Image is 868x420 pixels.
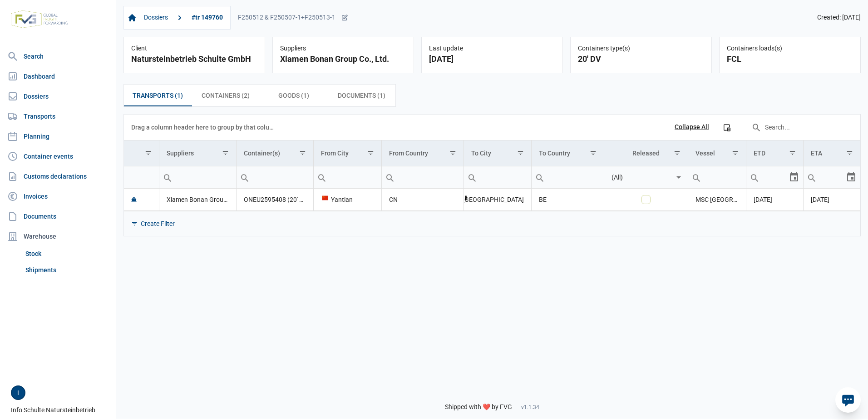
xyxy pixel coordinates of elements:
[517,150,524,156] span: Show filter options for column 'To City'
[314,166,381,188] input: Filter cell
[673,166,684,188] div: Select
[141,220,175,228] div: Create Filter
[604,166,688,188] td: Filter cell
[590,150,597,156] span: Show filter options for column 'To Country'
[746,166,763,188] div: Search box
[445,403,512,411] span: Shipped with ❤️ by FVG
[803,140,860,166] td: Column ETA
[131,53,257,65] div: Natursteinbetrieb Schulte GmbH
[516,403,518,411] span: -
[188,10,227,25] a: #tr 149760
[124,166,159,188] td: Filter cell
[604,166,673,188] input: Filter cell
[382,189,464,211] td: CN
[382,166,464,188] input: Filter cell
[746,166,789,188] input: Filter cell
[688,140,746,166] td: Column Vessel
[789,150,796,156] span: Show filter options for column 'ETD'
[811,196,829,203] span: [DATE]
[449,150,456,156] span: Show filter options for column 'From Country'
[719,119,735,135] div: Column Chooser
[4,207,112,225] a: Documents
[159,166,236,188] input: Filter cell
[4,187,112,205] a: Invoices
[789,166,799,188] div: Select
[803,166,860,188] td: Filter cell
[429,53,555,65] div: [DATE]
[313,140,381,166] td: Column From City
[280,45,406,53] div: Suppliers
[382,166,464,188] td: Filter cell
[202,90,250,101] span: Containers (2)
[429,45,555,53] div: Last update
[727,53,853,65] div: FCL
[754,150,765,157] div: ETD
[532,166,604,188] input: Filter cell
[746,140,803,166] td: Column ETD
[804,166,846,188] input: Filter cell
[688,189,746,211] td: MSC [GEOGRAPHIC_DATA]
[382,166,398,188] div: Search box
[4,67,112,85] a: Dashboard
[674,150,681,156] span: Show filter options for column 'Released'
[464,166,531,188] td: Filter cell
[321,195,374,204] div: Yantian
[237,166,313,188] input: Filter cell
[382,140,464,166] td: Column From Country
[688,166,746,188] input: Filter cell
[131,120,277,135] div: Drag a column header here to group by that column
[4,227,112,245] div: Warehouse
[124,115,860,236] div: Data grid with 1 rows and 11 columns
[578,45,704,53] div: Containers type(s)
[140,10,172,25] a: Dossiers
[578,53,704,65] div: 20' DV
[299,150,306,156] span: Show filter options for column 'Container(s)'
[4,127,112,145] a: Planning
[321,150,349,157] div: From City
[846,150,853,156] span: Show filter options for column 'ETA'
[688,166,746,188] td: Filter cell
[133,90,183,101] span: Transports (1)
[754,196,772,203] span: [DATE]
[531,166,604,188] td: Filter cell
[278,90,309,101] span: Goods (1)
[22,245,112,262] a: Stock
[675,123,709,131] div: Collapse All
[4,167,112,185] a: Customs declarations
[539,150,570,157] div: To Country
[159,166,176,188] div: Search box
[389,150,428,157] div: From Country
[238,14,348,22] div: F250512 & F250507-1+F250513-1
[11,385,25,400] button: I
[471,195,524,204] div: [GEOGRAPHIC_DATA]
[804,166,820,188] div: Search box
[236,166,313,188] td: Filter cell
[727,45,853,53] div: Containers loads(s)
[688,166,705,188] div: Search box
[222,150,229,156] span: Show filter options for column 'Suppliers'
[464,166,531,188] input: Filter cell
[4,147,112,165] a: Container events
[159,189,236,211] td: Xiamen Bonan Group Co., Ltd.
[145,150,152,156] span: Show filter options for column ''
[521,404,539,411] span: v1.1.34
[124,166,159,188] input: Filter cell
[7,7,72,32] img: FVG - Global freight forwarding
[464,166,480,188] div: Search box
[746,166,803,188] td: Filter cell
[732,150,739,156] span: Show filter options for column 'Vessel'
[604,140,688,166] td: Column Released
[811,150,822,157] div: ETA
[744,116,853,138] input: Search in the data grid
[695,150,715,157] div: Vessel
[22,262,112,278] a: Shipments
[131,115,853,140] div: Data grid toolbar
[236,189,313,211] td: ONEU2595408 (20' DV), BEAU2145063 (20' DV)
[4,47,112,65] a: Search
[471,150,491,157] div: To City
[367,150,374,156] span: Show filter options for column 'From City'
[817,14,861,22] span: Created: [DATE]
[632,150,660,157] div: Released
[280,53,406,65] div: Xiamen Bonan Group Co., Ltd.
[338,90,385,101] span: Documents (1)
